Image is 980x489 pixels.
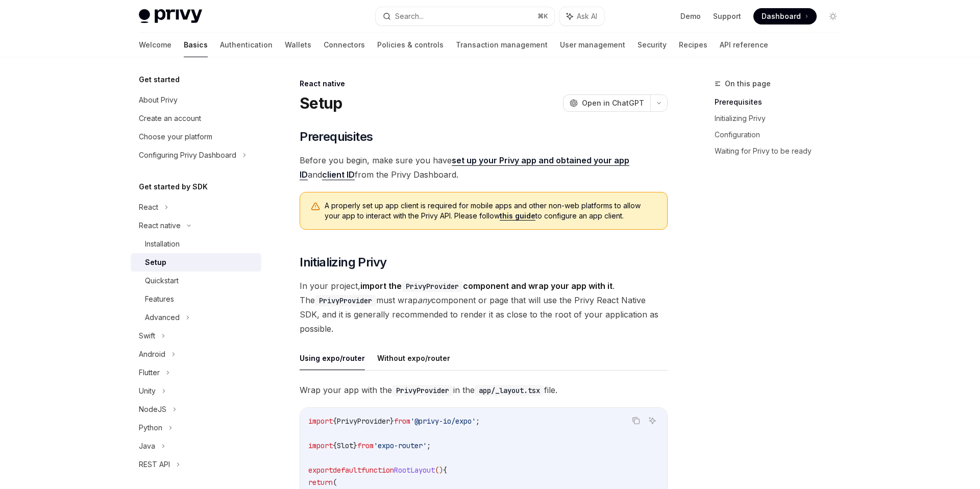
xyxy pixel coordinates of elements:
[353,441,357,450] span: }
[361,466,394,475] span: function
[825,8,841,25] button: Toggle dark mode
[390,417,394,426] span: }
[427,441,431,450] span: ;
[629,414,643,427] button: Copy the contents from the code block
[715,127,849,143] a: Configuration
[139,131,212,143] div: Choose your platform
[337,441,353,450] span: Slot
[377,33,444,57] a: Policies & controls
[184,33,208,57] a: Basics
[139,74,180,86] h5: Get started
[139,422,162,434] div: Python
[394,417,410,426] span: from
[638,33,667,57] a: Security
[145,256,166,268] div: Setup
[139,458,170,471] div: REST API
[145,311,180,324] div: Advanced
[537,12,548,20] span: ⌘ K
[374,441,427,450] span: 'expo-router'
[139,440,155,452] div: Java
[300,79,668,89] div: React native
[324,33,365,57] a: Connectors
[139,403,166,415] div: NodeJS
[131,272,261,290] a: Quickstart
[300,94,342,112] h1: Setup
[333,417,337,426] span: {
[139,366,160,379] div: Flutter
[456,33,548,57] a: Transaction management
[500,211,535,221] a: this guide
[333,478,337,487] span: (
[139,385,156,397] div: Unity
[715,143,849,159] a: Waiting for Privy to be ready
[325,201,657,221] span: A properly set up app client is required for mobile apps and other non-web platforms to allow you...
[139,33,171,57] a: Welcome
[475,385,544,396] code: app/_layout.tsx
[560,33,625,57] a: User management
[145,275,179,287] div: Quickstart
[715,110,849,127] a: Initializing Privy
[139,94,178,106] div: About Privy
[131,290,261,308] a: Features
[402,281,463,292] code: PrivyProvider
[577,11,597,21] span: Ask AI
[680,11,701,21] a: Demo
[679,33,707,57] a: Recipes
[308,441,333,450] span: import
[322,169,355,180] a: client ID
[300,155,629,180] a: set up your Privy app and obtained your app ID
[713,11,741,21] a: Support
[720,33,768,57] a: API reference
[139,219,181,232] div: React native
[308,417,333,426] span: import
[753,8,817,25] a: Dashboard
[300,279,668,336] span: In your project, . The must wrap component or page that will use the Privy React Native SDK, and ...
[139,149,236,161] div: Configuring Privy Dashboard
[300,383,668,397] span: Wrap your app with the in the file.
[139,181,208,193] h5: Get started by SDK
[762,11,801,21] span: Dashboard
[392,385,453,396] code: PrivyProvider
[139,9,202,23] img: light logo
[333,441,337,450] span: {
[563,94,650,112] button: Open in ChatGPT
[131,109,261,128] a: Create an account
[582,98,644,108] span: Open in ChatGPT
[443,466,447,475] span: {
[725,78,771,90] span: On this page
[394,466,435,475] span: RootLayout
[145,293,174,305] div: Features
[377,346,450,370] button: Without expo/router
[300,153,668,182] span: Before you begin, make sure you have and from the Privy Dashboard.
[333,466,361,475] span: default
[360,281,612,291] strong: import the component and wrap your app with it
[357,441,374,450] span: from
[131,91,261,109] a: About Privy
[308,478,333,487] span: return
[410,417,476,426] span: '@privy-io/expo'
[300,346,365,370] button: Using expo/router
[315,295,376,306] code: PrivyProvider
[300,254,386,271] span: Initializing Privy
[337,417,390,426] span: PrivyProvider
[476,417,480,426] span: ;
[395,10,424,22] div: Search...
[220,33,273,57] a: Authentication
[435,466,443,475] span: ()
[715,94,849,110] a: Prerequisites
[131,253,261,272] a: Setup
[310,202,321,212] svg: Warning
[145,238,180,250] div: Installation
[559,7,604,26] button: Ask AI
[285,33,311,57] a: Wallets
[308,466,333,475] span: export
[131,128,261,146] a: Choose your platform
[131,235,261,253] a: Installation
[139,112,201,125] div: Create an account
[139,330,155,342] div: Swift
[376,7,554,26] button: Search...⌘K
[646,414,659,427] button: Ask AI
[300,129,373,145] span: Prerequisites
[139,348,165,360] div: Android
[418,295,431,305] em: any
